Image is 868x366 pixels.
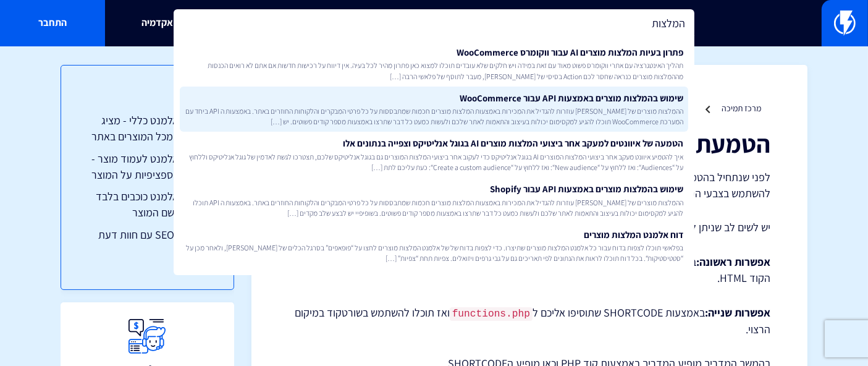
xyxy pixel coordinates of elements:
span: איך להטמיע איוונט מעקב אחר ביצועי המלצות המוצרים AI בגוגל אנליטיקס כדי לעקוב אחר ביצועי המלצות המ... [185,151,683,172]
span: בפלאשי תוכלו לצפות בדוח עבור כל אלמנט המלצות מוצרים שתיצרו. כדי לצפות בדוח של של אלמנט המלצות מוצ... [185,242,683,263]
a: הכנסת אלמנט כללי - מציג המלצות מכל המוצרים באתר [86,113,209,144]
span: ההמלצות מוצרים של [PERSON_NAME] עוזרות להגדיל את המכירות באמצעות המלצות מוצרים חכמות שמתבססות על ... [185,106,683,127]
a: שיפור ה SEO עם חוות דעת ודירוג [86,227,209,258]
span: ההמלצות מוצרים של [PERSON_NAME] עוזרות להגדיל את המכירות באמצעות המלצות מוצרים חכמות שמתבססות על ... [185,197,683,218]
p: באמצעות SHORTCODE שתוסיפו אליכם ל ואז תוכלו להשתמש בשורטקוד במיקום הרצוי. [289,305,770,338]
a: הכנסת אלמנט כוכבים בלבד מתחת לשם המוצר [86,189,209,220]
a: דוח אלמנט המלצות מוצריםבפלאשי תוכלו לצפות בדוח עבור כל אלמנט המלצות מוצרים שתיצרו. כדי לצפות בדוח... [180,223,688,269]
strong: אפשרות ראשונה: [696,255,770,269]
a: שימוש בהמלצות מוצרים באמצעות API עבור Shopifyההמלצות מוצרים של [PERSON_NAME] עוזרות להגדיל את המכ... [180,177,688,223]
a: פתרון בעיות המלצות מוצרים AI עבור ווקומרס WooCommerceתהליך האינטגרציה עם אתרי ווקומרס פשוט מאוד ע... [180,41,688,87]
a: מרכז תמיכה [722,103,761,114]
span: תהליך האינטגרציה עם אתרי ווקומרס פשוט מאוד עם זאת במידה ויש חלקים שלא עובדים תוכלו למצוא כאן פתרו... [185,60,683,81]
a: הכנסת אלמנט לעמוד מוצר - המלצות ספציפיות על המוצר [86,151,209,182]
a: שימוש בהמלצות מוצרים באמצעות API עבור WooCommerceההמלצות מוצרים של [PERSON_NAME] עוזרות להגדיל את... [180,87,688,132]
code: functions.php [450,307,533,321]
input: חיפוש מהיר... [174,9,694,38]
strong: אפשרות שנייה: [705,305,770,320]
a: הטמעה של איוונטים למעקב אחר ביצועי המלצות מוצרים AI בגוגל אנליטיקס וצפייה בנתונים אלואיך להטמיע א... [180,132,688,177]
h3: תוכן [86,90,209,106]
